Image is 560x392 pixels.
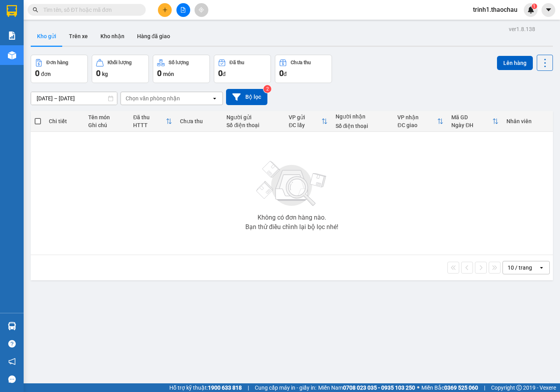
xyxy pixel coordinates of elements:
[35,68,39,78] span: 0
[169,60,189,65] div: Số lượng
[43,6,136,14] input: Tìm tên, số ĐT hoặc mã đơn
[248,383,249,392] span: |
[33,7,38,13] span: search
[545,6,552,13] span: caret-down
[289,122,321,128] div: ĐC lấy
[421,383,478,392] span: Miền Bắc
[226,122,281,128] div: Số điện thoại
[447,111,503,132] th: Toggle SortBy
[92,55,149,83] button: Khối lượng0kg
[506,118,549,124] div: Nhân viên
[484,383,485,392] span: |
[275,55,332,83] button: Chưa thu0đ
[230,60,244,65] div: Đã thu
[198,7,204,13] span: aim
[31,92,117,105] input: Select a date range.
[211,95,218,102] svg: open
[163,71,174,77] span: món
[397,114,437,120] div: VP nhận
[252,156,331,211] img: svg+xml;base64,PHN2ZyBjbGFzcz0ibGlzdC1wbHVnX19zdmciIHhtbG5zPSJodHRwOi8vd3d3LnczLm9yZy8yMDAwL3N2Zy...
[176,3,190,17] button: file-add
[88,114,125,120] div: Tên món
[508,264,532,272] div: 10 / trang
[214,55,271,83] button: Đã thu0đ
[133,114,166,120] div: Đã thu
[88,122,125,128] div: Ghi chú
[417,386,419,389] span: ⚪️
[157,68,161,78] span: 0
[223,71,226,77] span: đ
[451,122,492,128] div: Ngày ĐH
[226,89,267,105] button: Bộ lọc
[538,264,545,271] svg: open
[279,68,284,78] span: 0
[497,56,533,70] button: Lên hàng
[285,111,332,132] th: Toggle SortBy
[8,322,16,330] img: warehouse-icon
[7,5,17,17] img: logo-vxr
[451,114,492,120] div: Mã GD
[180,7,186,13] span: file-add
[96,68,100,78] span: 0
[218,68,223,78] span: 0
[31,27,63,46] button: Kho gửi
[8,31,16,40] img: solution-icon
[444,385,478,391] strong: 0369 525 060
[527,6,534,13] img: icon-new-feature
[532,4,537,9] sup: 1
[108,60,132,65] div: Khối lượng
[258,214,326,221] div: Không có đơn hàng nào.
[336,113,390,120] div: Người nhận
[195,3,208,17] button: aim
[153,55,210,83] button: Số lượng0món
[245,224,338,230] div: Bạn thử điều chỉnh lại bộ lọc nhé!
[158,3,172,17] button: plus
[46,60,68,65] div: Đơn hàng
[226,114,281,120] div: Người gửi
[8,340,16,348] span: question-circle
[31,55,88,83] button: Đơn hàng0đơn
[541,3,555,17] button: caret-down
[516,385,522,390] span: copyright
[94,27,131,46] button: Kho nhận
[162,7,168,13] span: plus
[180,118,219,124] div: Chưa thu
[49,118,80,124] div: Chi tiết
[126,94,180,102] div: Chọn văn phòng nhận
[318,383,415,392] span: Miền Nam
[129,111,176,132] th: Toggle SortBy
[284,71,287,77] span: đ
[131,27,176,46] button: Hàng đã giao
[291,60,311,65] div: Chưa thu
[63,27,94,46] button: Trên xe
[8,375,16,383] span: message
[467,5,524,15] span: trinh1.thaochau
[263,85,271,93] sup: 2
[133,122,166,128] div: HTTT
[169,383,242,392] span: Hỗ trợ kỹ thuật:
[289,114,321,120] div: VP gửi
[397,122,437,128] div: ĐC giao
[533,4,536,9] span: 1
[343,385,415,391] strong: 0708 023 035 - 0935 103 250
[255,383,316,392] span: Cung cấp máy in - giấy in:
[208,385,242,391] strong: 1900 633 818
[41,71,51,77] span: đơn
[336,123,390,129] div: Số điện thoại
[8,51,16,59] img: warehouse-icon
[393,111,447,132] th: Toggle SortBy
[8,358,16,365] span: notification
[102,71,108,77] span: kg
[509,25,535,33] div: ver 1.8.138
